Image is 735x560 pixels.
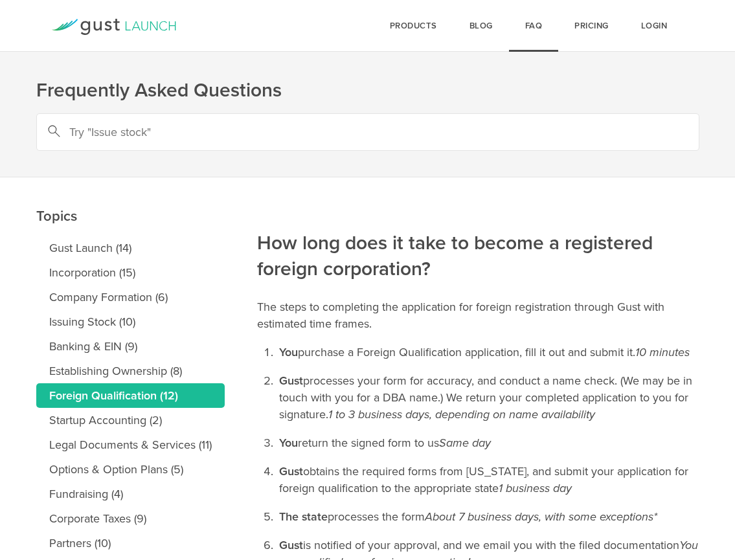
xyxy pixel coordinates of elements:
a: Foreign Qualification (12) [36,383,225,408]
a: Company Formation (6) [36,285,225,309]
a: Fundraising (4) [36,482,225,506]
strong: Gust [279,464,303,478]
a: Banking & EIN (9) [36,334,225,359]
a: Incorporation (15) [36,260,225,285]
em: 1 business day [499,481,572,495]
h2: How long does it take to become a registered foreign corporation? [257,143,699,282]
a: Establishing Ownership (8) [36,359,225,383]
strong: Gust [279,538,303,552]
strong: The state [279,510,328,524]
a: Startup Accounting (2) [36,408,225,432]
h1: Frequently Asked Questions [36,78,699,104]
em: 1 to 3 business days, depending on name availability [328,407,595,421]
em: Same day [439,436,491,450]
a: Gust Launch (14) [36,236,225,260]
input: Try "Issue stock" [36,113,699,151]
em: 10 minutes [635,345,690,359]
li: return the signed form to us [277,434,699,451]
strong: You [279,436,298,450]
a: Legal Documents & Services (11) [36,432,225,457]
a: Issuing Stock (10) [36,309,225,334]
li: processes your form for accuracy, and conduct a name check. (We may be in touch with you for a DB... [277,372,699,423]
strong: You [279,345,298,359]
h2: Topics [36,116,225,229]
strong: Gust [279,374,303,388]
li: obtains the required forms from [US_STATE], and submit your application for foreign qualification... [277,463,699,497]
li: purchase a Foreign Qualification application, fill it out and submit it. [277,344,699,361]
a: Options & Option Plans (5) [36,457,225,482]
a: Partners (10) [36,531,225,555]
em: About 7 business days, with some exceptions* [425,510,657,524]
p: The steps to completing the application for foreign registration through Gust with estimated time... [257,298,699,332]
a: Corporate Taxes (9) [36,506,225,531]
li: processes the form [277,508,699,525]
